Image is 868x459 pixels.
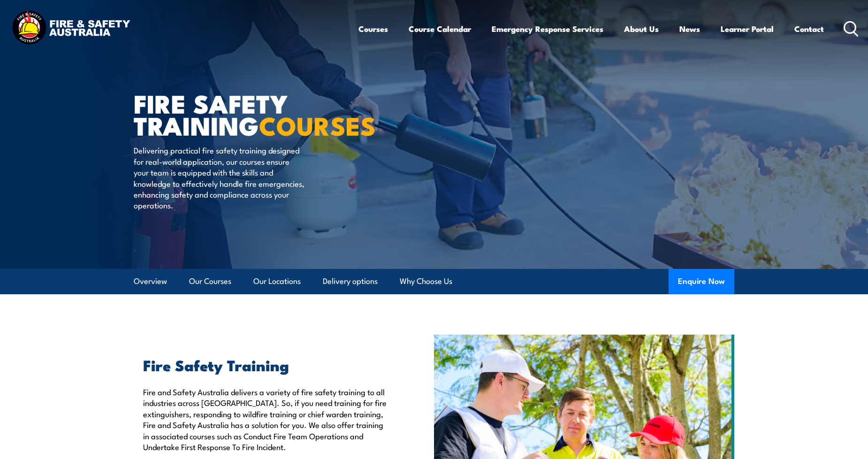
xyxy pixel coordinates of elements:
[134,269,167,294] a: Overview
[259,105,376,144] strong: COURSES
[143,386,391,452] p: Fire and Safety Australia delivers a variety of fire safety training to all industries across [GE...
[409,16,471,41] a: Course Calendar
[143,358,391,371] h2: Fire Safety Training
[189,269,231,294] a: Our Courses
[134,145,305,210] p: Delivering practical fire safety training designed for real-world application, our courses ensure...
[253,269,301,294] a: Our Locations
[358,16,388,41] a: Courses
[624,16,659,41] a: About Us
[400,269,452,294] a: Why Choose Us
[323,269,378,294] a: Delivery options
[721,16,774,41] a: Learner Portal
[134,92,365,136] h1: FIRE SAFETY TRAINING
[492,16,603,41] a: Emergency Response Services
[794,16,824,41] a: Contact
[669,269,734,294] button: Enquire Now
[679,16,700,41] a: News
